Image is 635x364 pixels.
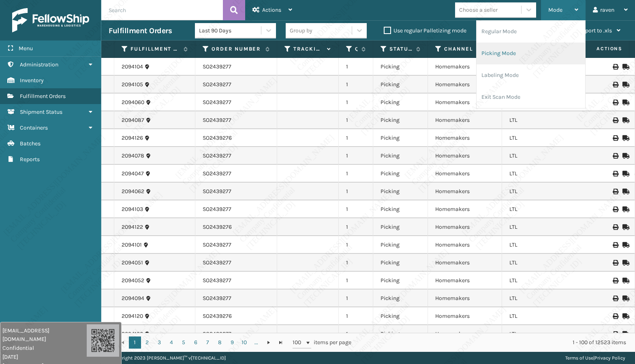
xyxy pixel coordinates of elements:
[339,289,373,307] td: 1
[275,336,287,349] a: Go to the last page
[122,187,144,196] a: 2094062
[428,76,502,94] td: Homemakers
[579,27,612,34] span: Export to .xls
[265,339,272,346] span: Go to the next page
[428,58,502,76] td: Homemakers
[339,147,373,165] td: 1
[122,277,144,285] a: 2094052
[613,171,618,177] i: Print BOL
[613,313,618,319] i: Print BOL
[565,352,625,364] div: |
[565,355,593,361] a: Terms of Use
[339,254,373,272] td: 1
[293,45,323,53] label: Tracking Number
[622,313,627,319] i: Mark as Shipped
[195,254,277,272] td: SO2439277
[202,336,214,349] a: 7
[613,242,618,248] i: Print BOL
[339,94,373,111] td: 1
[2,326,87,343] span: [EMAIL_ADDRESS][DOMAIN_NAME]
[428,272,502,289] td: Homemakers
[613,296,618,301] i: Print BOL
[195,58,277,76] td: SO2439277
[339,236,373,254] td: 1
[373,76,428,94] td: Picking
[122,294,144,302] a: 2094094
[428,129,502,147] td: Homemakers
[548,6,562,13] span: Mode
[19,45,33,52] span: Menu
[195,165,277,183] td: SO2439277
[428,218,502,236] td: Homemakers
[622,331,627,337] i: Mark as Shipped
[502,165,579,183] td: LTL
[195,325,277,343] td: SO2439277
[339,325,373,343] td: 1
[459,6,498,14] div: Choose a seller
[622,278,627,283] i: Mark as Shipped
[428,307,502,325] td: Homemakers
[613,278,618,283] i: Print BOL
[502,218,579,236] td: LTL
[195,183,277,200] td: SO2439277
[195,94,277,111] td: SO2439277
[293,338,305,347] span: 100
[622,135,627,141] i: Mark as Shipped
[613,135,618,141] i: Print BOL
[122,63,143,71] a: 2094104
[250,336,263,349] a: ...
[122,330,143,338] a: 2094106
[122,98,144,106] a: 2094060
[622,242,627,248] i: Mark as Shipped
[122,134,143,142] a: 2094126
[122,116,144,124] a: 2094087
[278,339,284,346] span: Go to the last page
[12,8,89,32] img: logo
[226,336,238,349] a: 9
[373,200,428,218] td: Picking
[122,312,143,320] a: 2094120
[373,111,428,129] td: Picking
[2,353,87,361] span: [DATE]
[195,200,277,218] td: SO2439277
[195,76,277,94] td: SO2439277
[428,254,502,272] td: Homemakers
[613,224,618,230] i: Print BOL
[190,336,202,349] a: 6
[613,331,618,337] i: Print BOL
[373,94,428,111] td: Picking
[477,64,585,86] li: Labeling Mode
[594,355,625,361] a: Privacy Policy
[177,336,190,349] a: 5
[195,111,277,129] td: SO2439277
[613,82,618,87] i: Print BOL
[571,42,627,55] span: Actions
[502,325,579,343] td: LTL
[613,153,618,159] i: Print BOL
[339,58,373,76] td: 1
[195,236,277,254] td: SO2439277
[363,338,626,347] div: 1 - 100 of 12523 items
[122,205,143,213] a: 2094103
[622,64,627,70] i: Mark as Shipped
[212,45,261,53] label: Order Number
[20,109,62,115] span: Shipment Status
[111,352,226,364] p: Copyright 2023 [PERSON_NAME]™ v [TECHNICAL_ID]
[290,26,312,35] div: Group by
[122,259,143,267] a: 2094051
[384,27,466,34] label: Use regular Palletizing mode
[622,82,627,87] i: Mark as Shipped
[262,6,281,13] span: Actions
[389,45,412,53] label: Status
[373,272,428,289] td: Picking
[428,94,502,111] td: Homemakers
[477,43,585,64] li: Picking Mode
[428,325,502,343] td: Homemakers
[502,183,579,200] td: LTL
[339,272,373,289] td: 1
[428,289,502,307] td: Homemakers
[20,140,41,147] span: Batches
[373,307,428,325] td: Picking
[122,223,143,231] a: 2094122
[502,236,579,254] td: LTL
